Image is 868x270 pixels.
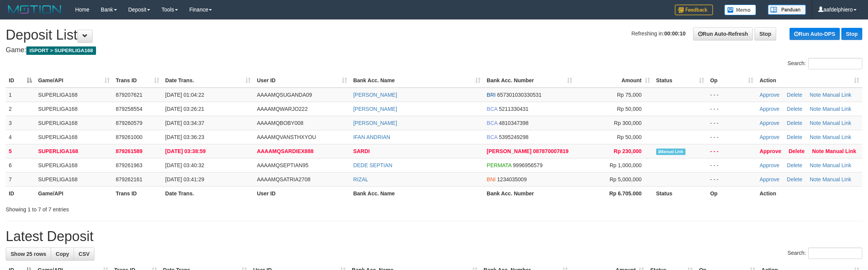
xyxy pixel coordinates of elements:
span: [DATE] 03:26:21 [165,106,204,112]
a: [PERSON_NAME] [353,120,397,126]
a: CSV [74,248,94,260]
h4: Game: [6,46,862,54]
th: Status: activate to sort column ascending [653,73,707,88]
a: IFAN ANDRIAN [353,134,390,140]
span: [DATE] 03:41:29 [165,176,204,182]
a: Approve [759,176,779,182]
a: DEDE SEPTIAN [353,162,392,168]
span: AAAAMQVANSTHXYOU [257,134,316,140]
th: Bank Acc. Number: activate to sort column ascending [484,73,575,88]
a: Copy [51,248,74,260]
span: Copy 5395249298 to clipboard [499,134,528,140]
a: Manual Link [825,148,856,154]
a: Run Auto-DPS [790,28,840,40]
a: Show 25 rows [6,248,51,260]
span: AAAAMQSUGANDA09 [257,92,312,98]
span: AAAAMQWARJO222 [257,106,307,112]
span: PERMATA [487,162,511,168]
img: panduan.png [768,5,806,15]
span: Rp 300,000 [614,120,641,126]
span: 879261000 [116,134,143,140]
td: SUPERLIGA168 [35,116,113,130]
a: SARDI [353,148,370,154]
th: Date Trans.: activate to sort column ascending [162,73,254,88]
img: Button%20Memo.svg [724,5,756,15]
td: - - - [707,172,757,186]
span: Rp 75,000 [617,92,642,98]
a: Manual Link [822,176,851,182]
a: Stop [841,28,862,40]
a: Note [810,106,821,112]
a: Note [812,148,824,154]
td: - - - [707,158,757,172]
h1: Deposit List [6,27,862,43]
input: Search: [808,248,862,259]
span: AAAAMQSATRIA2708 [257,176,311,182]
span: Refreshing in: [631,30,685,37]
span: [DATE] 03:38:59 [165,148,206,154]
a: Note [810,162,821,168]
span: Show 25 rows [11,251,46,257]
a: Approve [759,92,779,98]
th: Op: activate to sort column ascending [707,73,757,88]
span: Rp 50,000 [617,106,642,112]
td: SUPERLIGA168 [35,102,113,116]
a: [PERSON_NAME] [353,106,397,112]
td: - - - [707,102,757,116]
span: Copy 4810347398 to clipboard [499,120,528,126]
span: Rp 230,000 [614,148,642,154]
td: 6 [6,158,35,172]
span: Manually Linked [656,149,685,155]
td: SUPERLIGA168 [35,88,113,102]
th: User ID [254,186,350,200]
a: Delete [787,134,802,140]
a: Note [810,134,821,140]
th: Op [707,186,757,200]
span: Rp 5,000,000 [610,176,642,182]
a: Approve [759,120,779,126]
span: Copy 657301030330531 to clipboard [497,92,542,98]
td: - - - [707,144,757,158]
a: Stop [754,27,776,40]
strong: 00:00:10 [664,30,685,37]
span: [PERSON_NAME] [487,148,531,154]
span: 879261963 [116,162,143,168]
td: - - - [707,130,757,144]
span: [DATE] 03:36:23 [165,134,204,140]
a: Approve [759,162,779,168]
td: 2 [6,102,35,116]
th: Date Trans. [162,186,254,200]
td: 1 [6,88,35,102]
a: Manual Link [822,106,851,112]
span: [DATE] 03:40:32 [165,162,204,168]
label: Search: [788,248,862,259]
th: Trans ID [113,186,162,200]
a: Delete [789,148,805,154]
a: Manual Link [822,134,851,140]
a: Delete [787,106,802,112]
span: 879262161 [116,176,143,182]
th: ID [6,186,35,200]
span: 879207621 [116,92,143,98]
span: Copy 9996956579 to clipboard [513,162,543,168]
a: Approve [759,134,779,140]
a: Approve [759,148,781,154]
span: Rp 1,000,000 [610,162,642,168]
span: 879258554 [116,106,143,112]
a: Manual Link [822,162,851,168]
th: Game/API [35,186,113,200]
span: [DATE] 01:04:22 [165,92,204,98]
td: SUPERLIGA168 [35,144,113,158]
th: Action: activate to sort column ascending [756,73,862,88]
a: Note [810,92,821,98]
th: Game/API: activate to sort column ascending [35,73,113,88]
td: 7 [6,172,35,186]
td: SUPERLIGA168 [35,158,113,172]
span: Copy 087870007819 to clipboard [533,148,569,154]
h1: Latest Deposit [6,229,862,244]
th: Amount: activate to sort column ascending [575,73,653,88]
span: 879261589 [116,148,143,154]
span: Copy 5211330431 to clipboard [499,106,528,112]
span: AAAAMQBOBY008 [257,120,303,126]
input: Search: [808,58,862,69]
